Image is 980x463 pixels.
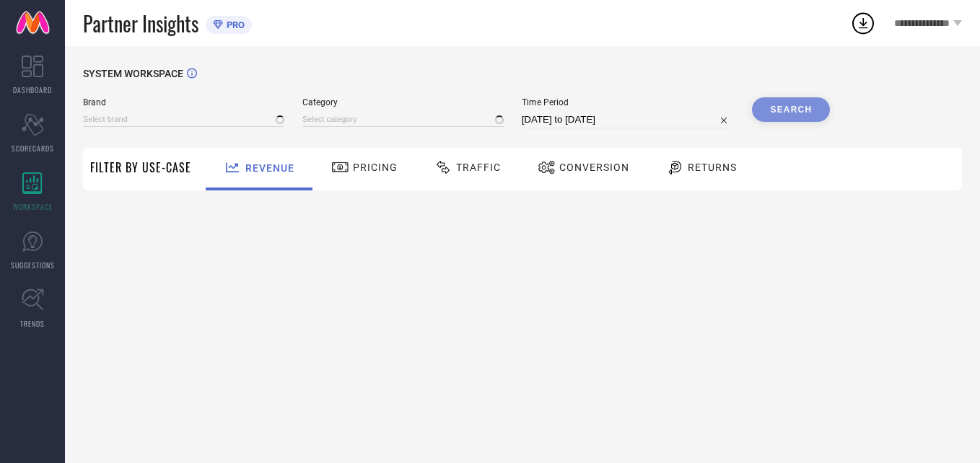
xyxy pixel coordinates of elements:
[559,162,629,173] span: Conversion
[302,112,504,127] input: Select category
[223,19,245,30] span: PRO
[83,9,198,38] span: Partner Insights
[522,97,735,107] span: Time Period
[456,162,501,173] span: Traffic
[12,143,54,154] span: SCORECARDS
[522,111,735,128] input: Select time period
[20,318,45,329] span: TRENDS
[13,84,52,95] span: DASHBOARD
[83,112,284,127] input: Select brand
[245,162,294,174] span: Revenue
[13,201,53,212] span: WORKSPACE
[850,10,876,36] div: Open download list
[688,162,737,173] span: Returns
[90,159,191,176] span: Filter By Use-Case
[11,260,55,270] span: SUGGESTIONS
[83,68,183,79] span: SYSTEM WORKSPACE
[353,162,398,173] span: Pricing
[302,97,504,107] span: Category
[83,97,284,107] span: Brand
